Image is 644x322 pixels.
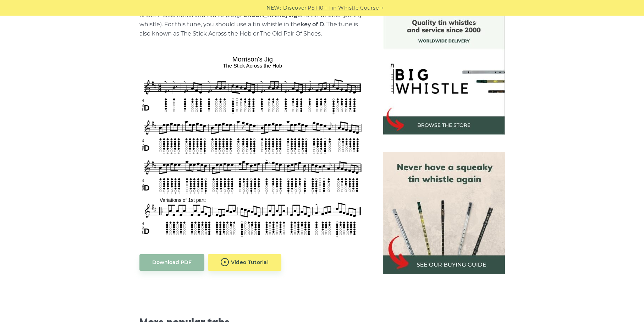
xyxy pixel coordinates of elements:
span: NEW: [266,4,281,12]
a: Download PDF [139,254,204,271]
p: Sheet music notes and tab to play on a tin whistle (penny whistle). For this tune, you should use... [139,11,366,38]
strong: key of D [301,21,324,28]
img: tin whistle buying guide [383,152,505,274]
img: Morrison's Jig Tin Whistle Tabs & Sheet Music [139,53,366,240]
img: BigWhistle Tin Whistle Store [383,12,505,135]
span: Discover [283,4,307,12]
a: PST10 - Tin Whistle Course [308,4,379,12]
a: Video Tutorial [208,254,282,271]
